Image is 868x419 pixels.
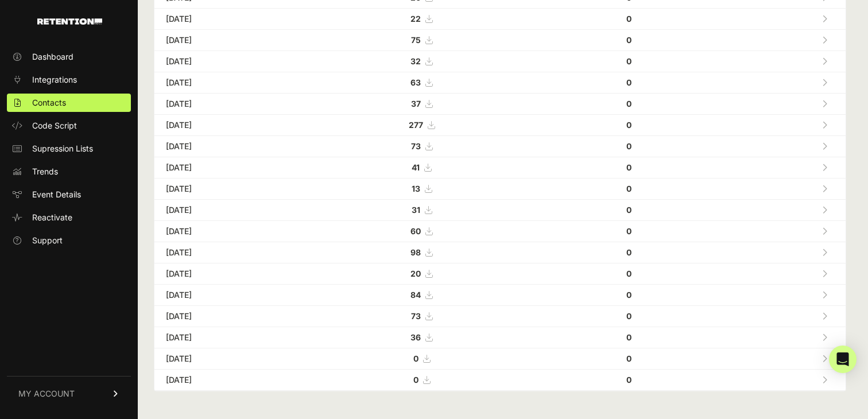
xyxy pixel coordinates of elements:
[7,94,131,112] a: Contacts
[32,97,66,108] span: Contacts
[32,235,63,246] span: Support
[412,162,420,172] strong: 41
[18,388,75,399] span: MY ACCOUNT
[32,143,93,154] span: Supression Lists
[32,51,73,63] span: Dashboard
[411,311,421,321] strong: 73
[154,72,305,94] td: [DATE]
[7,185,131,204] a: Event Details
[154,157,305,179] td: [DATE]
[32,120,77,131] span: Code Script
[409,120,435,130] a: 277
[411,141,432,151] a: 73
[411,35,432,45] a: 75
[154,306,305,327] td: [DATE]
[411,35,421,45] strong: 75
[410,56,421,66] strong: 32
[626,35,631,45] strong: 0
[154,9,305,30] td: [DATE]
[7,376,131,411] a: MY ACCOUNT
[626,162,631,172] strong: 0
[411,99,421,108] strong: 37
[7,139,131,158] a: Supression Lists
[154,94,305,115] td: [DATE]
[154,263,305,285] td: [DATE]
[154,221,305,242] td: [DATE]
[829,346,857,373] div: Open Intercom Messenger
[412,184,420,193] strong: 13
[413,354,418,363] strong: 0
[412,184,432,193] a: 13
[626,120,631,130] strong: 0
[410,269,432,278] a: 20
[7,231,131,250] a: Support
[410,226,432,236] a: 60
[412,162,431,172] a: 41
[154,370,305,391] td: [DATE]
[411,99,432,108] a: 37
[410,332,421,342] strong: 36
[626,226,631,236] strong: 0
[410,290,421,300] strong: 84
[626,14,631,24] strong: 0
[32,189,81,200] span: Event Details
[409,120,423,130] strong: 277
[154,327,305,348] td: [DATE]
[32,166,58,177] span: Trends
[7,208,131,227] a: Reactivate
[410,14,421,24] strong: 22
[410,290,432,300] a: 84
[154,242,305,263] td: [DATE]
[7,48,131,66] a: Dashboard
[410,56,432,66] a: 32
[32,212,72,223] span: Reactivate
[411,141,421,151] strong: 73
[626,290,631,300] strong: 0
[154,348,305,370] td: [DATE]
[32,74,77,86] span: Integrations
[154,285,305,306] td: [DATE]
[626,99,631,108] strong: 0
[413,375,418,385] strong: 0
[410,332,432,342] a: 36
[626,205,631,215] strong: 0
[626,354,631,363] strong: 0
[410,269,421,278] strong: 20
[154,179,305,200] td: [DATE]
[37,18,102,25] img: Retention.com
[7,117,131,135] a: Code Script
[7,162,131,181] a: Trends
[410,247,421,257] strong: 98
[626,77,631,87] strong: 0
[626,56,631,66] strong: 0
[626,247,631,257] strong: 0
[626,332,631,342] strong: 0
[410,77,432,87] a: 63
[154,115,305,136] td: [DATE]
[626,141,631,151] strong: 0
[154,51,305,72] td: [DATE]
[626,375,631,385] strong: 0
[154,200,305,221] td: [DATE]
[410,247,432,257] a: 98
[412,205,420,215] strong: 31
[412,205,432,215] a: 31
[411,311,432,321] a: 73
[626,269,631,278] strong: 0
[154,30,305,51] td: [DATE]
[410,14,432,24] a: 22
[626,184,631,193] strong: 0
[626,311,631,321] strong: 0
[410,226,421,236] strong: 60
[154,136,305,157] td: [DATE]
[410,77,421,87] strong: 63
[7,71,131,89] a: Integrations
